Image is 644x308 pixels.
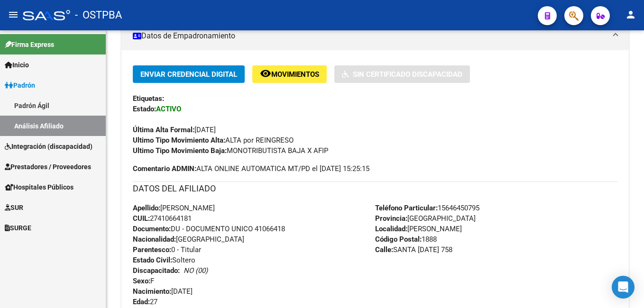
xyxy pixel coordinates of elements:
[133,225,285,233] span: DU - DOCUMENTO UNICO 41066418
[375,235,422,244] strong: Código Postal:
[5,39,54,50] span: Firma Express
[133,256,195,264] span: Soltero
[133,105,156,113] strong: Estado:
[133,277,154,285] span: F
[133,298,157,306] span: 27
[375,235,437,244] span: 1888
[156,105,181,113] strong: ACTIVO
[375,214,407,223] strong: Provincia:
[375,214,476,223] span: [GEOGRAPHIC_DATA]
[5,60,29,70] span: Inicio
[5,162,91,172] span: Prestadores / Proveedores
[133,287,193,296] span: [DATE]
[133,136,225,145] strong: Ultimo Tipo Movimiento Alta:
[133,146,227,155] strong: Ultimo Tipo Movimiento Baja:
[271,70,319,79] span: Movimientos
[133,94,164,103] strong: Etiquetas:
[375,204,438,212] strong: Teléfono Particular:
[133,204,215,212] span: [PERSON_NAME]
[133,245,171,254] strong: Parentesco:
[375,225,407,233] strong: Localidad:
[133,277,150,285] strong: Sexo:
[184,266,208,275] i: NO (00)
[133,298,150,306] strong: Edad:
[133,182,617,195] h3: DATOS DEL AFILIADO
[8,9,19,20] mat-icon: menu
[5,223,31,233] span: SURGE
[612,276,635,299] div: Open Intercom Messenger
[5,141,92,152] span: Integración (discapacidad)
[121,22,629,50] mat-expansion-panel-header: Datos de Empadronamiento
[133,256,172,264] strong: Estado Civil:
[334,65,470,83] button: Sin Certificado Discapacidad
[353,70,462,79] span: Sin Certificado Discapacidad
[5,80,35,91] span: Padrón
[140,70,237,79] span: Enviar Credencial Digital
[133,65,245,83] button: Enviar Credencial Digital
[133,164,196,173] strong: Comentario ADMIN:
[260,68,271,79] mat-icon: remove_red_eye
[133,126,194,134] strong: Última Alta Formal:
[133,214,150,223] strong: CUIL:
[375,204,479,212] span: 15646450795
[133,126,216,134] span: [DATE]
[133,235,244,244] span: [GEOGRAPHIC_DATA]
[133,163,369,174] span: ALTA ONLINE AUTOMATICA MT/PD el [DATE] 15:25:15
[5,182,74,192] span: Hospitales Públicos
[133,214,192,223] span: 27410664181
[133,225,171,233] strong: Documento:
[252,65,327,83] button: Movimientos
[133,287,171,296] strong: Nacimiento:
[625,9,636,20] mat-icon: person
[375,225,462,233] span: [PERSON_NAME]
[133,136,294,145] span: ALTA por REINGRESO
[133,245,201,254] span: 0 - Titular
[133,266,180,275] strong: Discapacitado:
[133,204,160,212] strong: Apellido:
[133,235,176,244] strong: Nacionalidad:
[5,202,23,213] span: SUR
[133,146,328,155] span: MONOTRIBUTISTA BAJA X AFIP
[133,31,606,41] mat-panel-title: Datos de Empadronamiento
[75,5,122,26] span: - OSTPBA
[375,245,452,254] span: SANTA [DATE] 758
[375,245,393,254] strong: Calle:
